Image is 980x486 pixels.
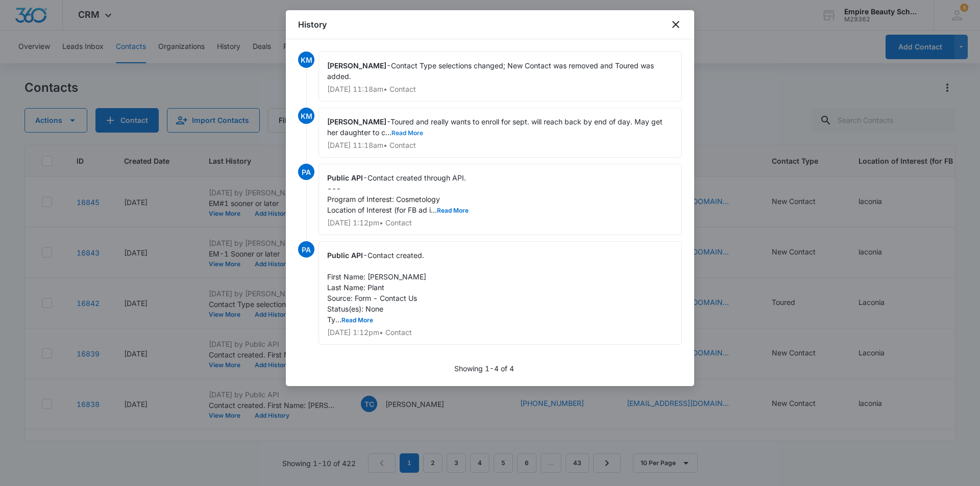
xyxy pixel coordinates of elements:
div: - [318,52,682,101]
span: [PERSON_NAME] [327,117,386,126]
span: Contact Type selections changed; New Contact was removed and Toured was added. [327,61,656,81]
p: Showing 1-4 of 4 [454,363,514,374]
span: PA [298,164,314,180]
div: - [318,241,682,345]
button: close [670,18,682,31]
p: [DATE] 1:12pm • Contact [327,329,673,336]
p: [DATE] 1:12pm • Contact [327,219,673,226]
div: - [318,108,682,158]
button: Read More [437,208,469,214]
p: [DATE] 11:18am • Contact [327,86,673,93]
p: [DATE] 11:18am • Contact [327,142,673,149]
span: Contact created through API. --- Program of Interest: Cosmetology Location of Interest (for FB ad... [327,173,469,214]
span: KM [298,52,314,68]
button: Read More [341,317,373,323]
span: Public API [327,251,363,260]
span: Public API [327,173,363,182]
span: PA [298,241,314,258]
h1: History [298,18,327,31]
span: KM [298,108,314,124]
button: Read More [391,130,423,136]
span: [PERSON_NAME] [327,61,386,70]
span: Toured and really wants to enroll for sept. will reach back by end of day. May get her daughter t... [327,117,665,137]
span: Contact created. First Name: [PERSON_NAME] Last Name: Plant Source: Form - Contact Us Status(es):... [327,251,426,324]
div: - [318,164,682,235]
